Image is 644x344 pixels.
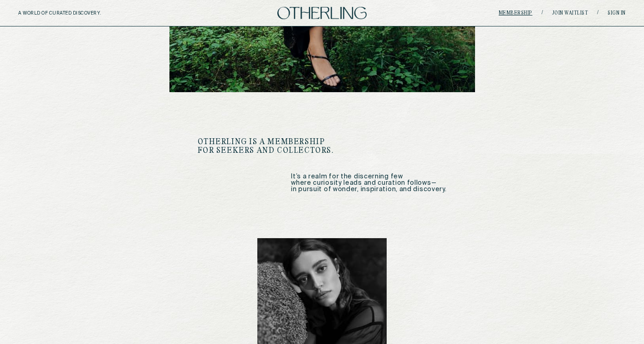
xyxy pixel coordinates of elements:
[277,7,367,19] img: logo
[597,10,598,16] span: /
[608,10,626,16] a: Sign in
[198,173,447,193] p: It’s a realm for the discerning few where curiosity leads and curation follows— in pursuit of won...
[499,10,532,16] a: Membership
[552,10,588,16] a: Join waitlist
[18,10,141,16] h5: A WORLD OF CURATED DISCOVERY.
[542,10,543,16] span: /
[198,138,343,155] h1: Otherling is a membership for seekers and collectors.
